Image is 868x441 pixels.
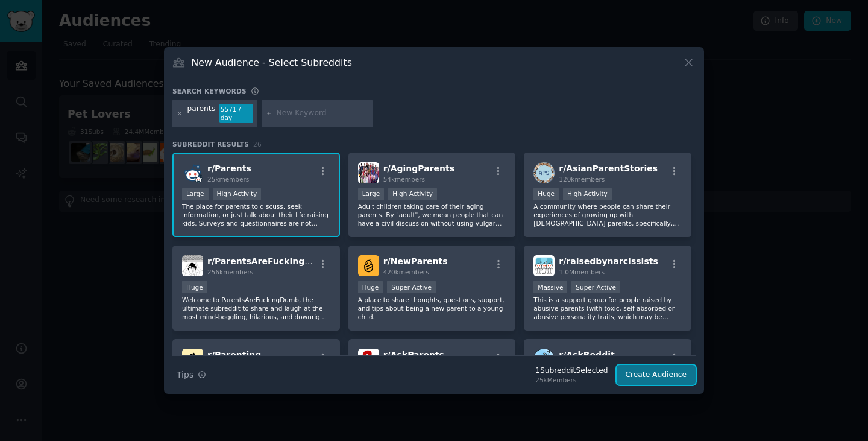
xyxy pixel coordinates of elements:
div: Large [358,188,385,200]
span: r/ AskReddit [559,350,614,360]
img: raisedbynarcissists [533,255,555,276]
div: 1 Subreddit Selected [535,366,608,376]
div: 5571 / day [219,104,253,123]
p: Adult children taking care of their aging parents. By "adult", we mean people that can have a civ... [358,202,506,227]
div: Huge [358,281,383,293]
p: This is a support group for people raised by abusive parents (with toxic, self-absorbed or abusiv... [533,296,682,321]
img: AsianParentStories [533,162,555,183]
span: Subreddit Results [172,140,249,148]
h3: Search keywords [172,87,247,95]
div: High Activity [563,188,612,200]
span: r/ Parenting [207,350,261,360]
span: 120k members [559,176,605,183]
h3: New Audience - Select Subreddits [192,56,352,69]
span: r/ NewParents [383,256,448,266]
span: 26 [253,141,262,148]
div: High Activity [213,188,262,200]
button: Tips [172,364,210,385]
img: ParentsAreFuckingDumb [182,255,203,276]
img: AskReddit [533,349,555,370]
span: r/ AgingParents [383,163,454,173]
div: High Activity [388,188,437,200]
span: r/ AskParents [383,350,444,360]
div: Super Active [387,281,436,293]
img: NewParents [358,255,379,276]
span: 54k members [383,176,425,183]
div: Massive [533,281,567,293]
p: The place for parents to discuss, seek information, or just talk about their life raising kids. S... [182,202,330,227]
div: Huge [533,188,559,200]
p: A place to share thoughts, questions, support, and tips about being a new parent to a young child. [358,296,506,321]
span: 1.0M members [559,268,605,276]
span: r/ Parents [207,163,251,173]
img: AskParents [358,349,379,370]
img: AgingParents [358,162,379,183]
div: 25k Members [535,376,608,384]
input: New Keyword [277,108,368,119]
span: r/ AsianParentStories [559,163,658,173]
span: 420k members [383,268,429,276]
button: Create Audience [617,365,696,385]
p: Welcome to ParentsAreFuckingDumb, the ultimate subreddit to share and laugh at the most mind-bogg... [182,296,330,321]
span: Tips [177,369,193,381]
div: Large [182,188,209,200]
div: Huge [182,281,207,293]
span: r/ ParentsAreFuckingDumb [207,256,332,266]
div: parents [187,104,216,123]
img: Parenting [182,349,203,370]
p: A community where people can share their experiences of growing up with [DEMOGRAPHIC_DATA] parent... [533,202,682,227]
div: Super Active [571,281,620,293]
img: Parents [182,162,203,183]
span: r/ raisedbynarcissists [559,256,658,266]
span: 256k members [207,268,253,276]
span: 25k members [207,176,249,183]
